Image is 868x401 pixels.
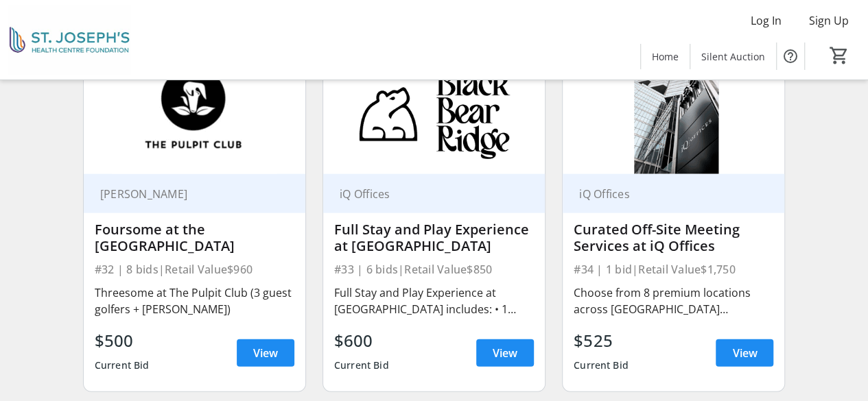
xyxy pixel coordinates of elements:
div: Choose from 8 premium locations across [GEOGRAPHIC_DATA] ([GEOGRAPHIC_DATA], [GEOGRAPHIC_DATA], [... [574,284,773,317]
div: $600 [334,328,389,353]
div: $500 [95,328,150,353]
img: St. Joseph's Health Centre Foundation's Logo [8,5,130,74]
button: Cart [827,43,852,68]
span: Home [652,49,679,64]
div: iQ Offices [334,187,517,201]
span: Log In [751,12,782,29]
img: Full Stay and Play Experience at Black Bear Ridge [323,49,545,174]
button: Help [777,42,804,70]
a: Silent Auction [690,44,776,69]
div: #34 | 1 bid | Retail Value $1,750 [574,260,773,279]
div: [PERSON_NAME] [95,187,278,201]
div: Current Bid [574,353,629,378]
div: #33 | 6 bids | Retail Value $850 [334,260,534,279]
a: View [237,339,294,367]
button: Sign Up [798,10,860,32]
div: Threesome at The Pulpit Club (3 guest golfers + [PERSON_NAME]) [95,284,294,317]
div: #32 | 8 bids | Retail Value $960 [95,260,294,279]
div: $525 [574,328,629,353]
div: Full Stay and Play Experience at [GEOGRAPHIC_DATA] [334,221,534,254]
span: View [732,345,757,361]
a: Home [641,44,690,69]
span: View [253,345,278,361]
div: iQ Offices [574,187,757,201]
span: Sign Up [809,12,849,29]
a: View [476,339,534,367]
div: Foursome at the [GEOGRAPHIC_DATA] [95,221,294,254]
a: View [716,339,773,367]
div: Curated Off-Site Meeting Services at iQ Offices [574,221,773,254]
div: Current Bid [334,353,389,378]
img: Foursome at the Pulpit Golf Club [84,49,305,174]
button: Log In [740,10,793,32]
img: Curated Off-Site Meeting Services at iQ Offices [563,49,784,174]
div: Full Stay and Play Experience at [GEOGRAPHIC_DATA] includes: • 1 night stay for two people in the... [334,284,534,317]
div: Current Bid [95,353,150,378]
span: View [493,345,517,361]
span: Silent Auction [701,49,765,64]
